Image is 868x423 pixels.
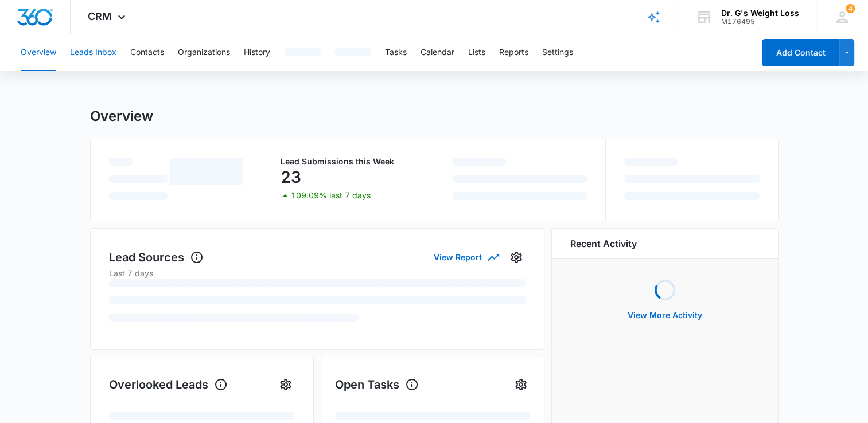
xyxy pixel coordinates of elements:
div: account id [721,18,799,26]
p: 23 [281,168,301,186]
span: CRM [88,10,112,22]
h6: Recent Activity [570,237,637,250]
button: Add Contact [762,39,839,66]
div: notifications count [846,4,855,13]
button: Reports [499,34,528,71]
button: Lists [468,34,485,71]
button: Settings [542,34,573,71]
button: View Report [434,247,498,267]
p: Last 7 days [109,267,526,279]
button: Organizations [178,34,230,71]
button: History [244,34,270,71]
button: Contacts [130,34,164,71]
h1: Open Tasks [335,376,419,393]
div: account name [721,9,799,18]
p: Lead Submissions this Week [281,158,415,166]
p: 109.09% last 7 days [291,191,371,199]
h1: Overview [90,108,153,125]
button: Leads Inbox [70,34,116,71]
span: 4 [846,4,855,13]
button: Settings [277,375,295,394]
button: Calendar [421,34,454,71]
button: Overview [21,34,56,71]
button: View More Activity [616,301,714,329]
h1: Overlooked Leads [109,376,228,393]
button: Tasks [385,34,407,71]
h1: Lead Sources [109,249,204,266]
button: Settings [512,375,530,394]
button: Settings [507,248,526,267]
